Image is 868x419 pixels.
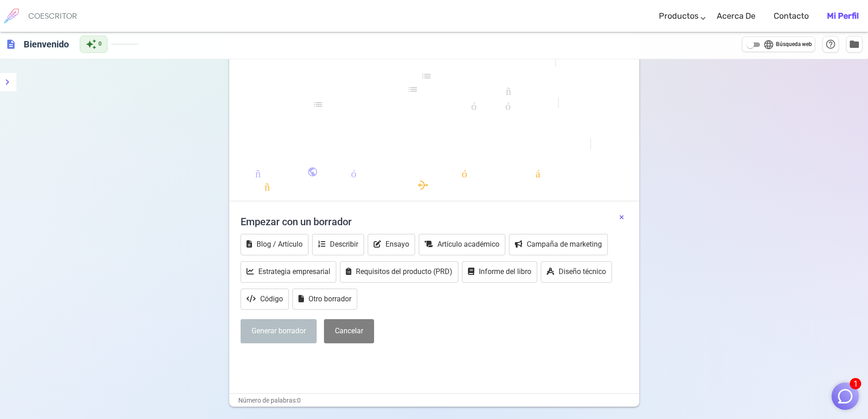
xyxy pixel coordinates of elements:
font: lista de verificación [313,99,488,110]
font: formato_alinear_a_la_izquierda [273,112,601,123]
font: corrección automática alta [374,166,631,177]
font: Número de palabras: [238,397,297,404]
a: Mi perfil [827,3,859,30]
span: folder [849,39,860,50]
font: descargar [295,153,393,164]
button: Cancelar [324,319,374,343]
font: Código [260,295,283,303]
font: Generar borrador [252,326,306,335]
button: Ayuda y atajos [822,36,839,52]
font: añadir foto alternativa [254,180,462,191]
button: Generar borrador [241,319,317,343]
span: auto_awesome [86,39,97,50]
font: 0 [98,41,102,47]
button: Describir [312,234,364,255]
font: Cancelar [335,326,363,335]
font: Bienvenido [24,39,69,50]
font: 1 [853,379,858,388]
button: Blog / Artículo [241,234,308,255]
font: Acerca de [717,11,755,21]
font: Ensayo [385,240,409,248]
font: Informe del libro [479,267,531,276]
a: Productos [659,3,699,30]
font: formato_cita [421,58,552,69]
span: help_outline [825,39,836,50]
font: Mi perfil [827,11,859,21]
font: Requisitos del producto (PRD) [356,267,452,276]
font: Productos [659,11,699,21]
button: Artículo académico [419,234,505,255]
button: Código [241,289,289,310]
a: Acerca de [717,3,755,30]
button: Otro borrador [293,289,357,310]
font: Campaña de marketing [527,240,602,248]
font: añadir publicación [244,166,367,177]
font: COESCRITOR [28,11,77,21]
button: Diseño técnico [541,261,612,283]
font: Contacto [774,11,809,21]
font: 0 [297,397,301,404]
font: copia de contenido [400,153,580,164]
button: Informe del libro [462,261,537,283]
h6: Haga clic para editar el título [20,35,72,53]
font: miradas_3 [315,58,414,69]
button: 1 [832,383,859,410]
font: × [619,212,624,222]
font: Artículo académico [437,240,499,248]
font: Describir [330,240,358,248]
font: borrar_barrido [468,180,621,191]
font: Diseño técnico [559,267,606,276]
button: Estrategia empresarial [241,261,336,283]
font: formato_lista_numerada [334,71,541,82]
span: description [5,39,16,50]
font: Empezar con un borrador [241,216,352,228]
font: Blog / Artículo [257,240,303,248]
button: × [619,211,624,224]
font: Estrategia empresarial [258,267,330,276]
font: formato_alinear_centro [317,125,558,136]
font: código [494,99,555,110]
button: Campaña de marketing [509,234,608,255]
button: Administrar documentos [846,36,863,52]
font: formato_lista_con_viñetas [320,84,555,95]
span: language [763,39,774,50]
a: Contacto [774,3,809,30]
button: Requisitos del producto (PRD) [340,261,458,283]
button: Ensayo [368,234,415,255]
font: Otro borrador [308,295,351,303]
font: Búsqueda web [776,41,812,47]
img: Cerrar chat [837,388,854,405]
font: formato_alinear_a_la_derecha [281,140,587,151]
